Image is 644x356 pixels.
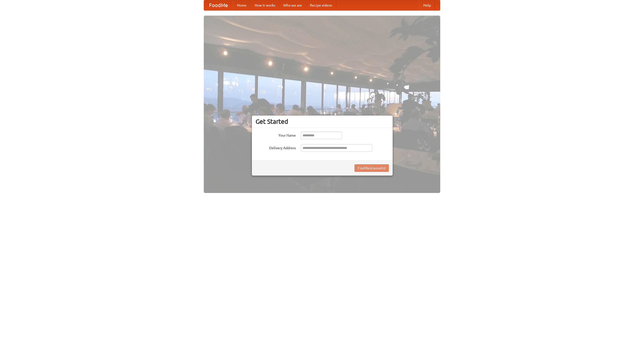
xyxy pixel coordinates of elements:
button: Find Restaurants! [354,164,389,172]
a: FoodMe [204,0,233,10]
label: Delivery Address [256,144,296,150]
h3: Get Started [256,118,389,125]
a: Who we are [279,0,306,10]
a: Recipe videos [306,0,336,10]
a: Help [419,0,435,10]
a: How it works [251,0,279,10]
label: Your Name [256,132,296,138]
a: Home [233,0,251,10]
